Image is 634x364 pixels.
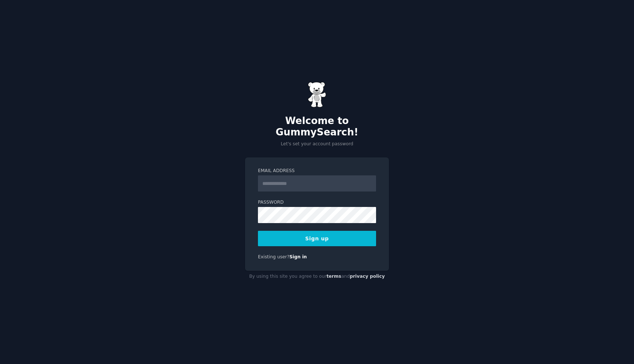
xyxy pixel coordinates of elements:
label: Password [258,199,376,206]
div: By using this site you agree to our and [245,271,389,283]
span: Existing user? [258,254,289,259]
a: Sign in [289,254,307,259]
label: Email Address [258,168,376,174]
button: Sign up [258,231,376,246]
a: privacy policy [350,274,385,279]
img: Gummy Bear [308,82,326,108]
h2: Welcome to GummySearch! [245,115,389,138]
p: Let's set your account password [245,141,389,148]
a: terms [327,274,341,279]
